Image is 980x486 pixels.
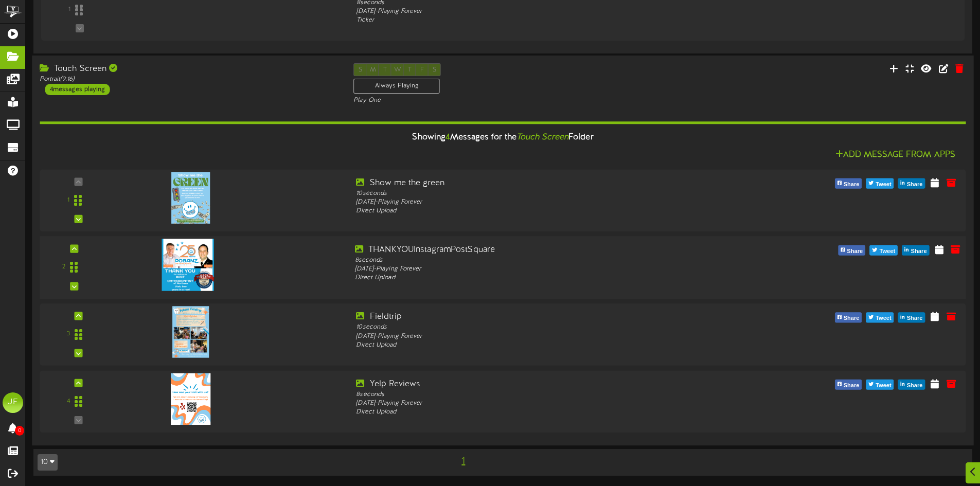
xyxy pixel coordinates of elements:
div: [DATE] - Playing Forever [356,332,726,340]
div: Yelp Reviews [356,379,726,390]
div: 10 seconds [356,189,726,198]
span: Share [842,179,862,190]
div: Touch Screen [40,63,338,75]
img: fe610f8d-d61c-4f75-8a31-d47dca71e0ea2023fieldtripflyer.jpg [172,306,209,357]
button: Share [835,178,862,189]
span: Share [842,313,862,325]
span: 0 [15,426,24,436]
button: Tweet [866,380,894,390]
button: Tweet [866,313,894,323]
span: Share [905,313,925,325]
span: Tweet [877,246,897,257]
span: Share [909,246,929,257]
button: Share [835,380,862,390]
button: Tweet [866,178,894,189]
span: 4 [446,133,450,142]
div: Ticker [357,16,726,25]
div: JF [3,392,23,413]
button: Share [835,313,862,323]
div: [DATE] - Playing Forever [355,265,729,274]
span: Share [842,380,862,391]
div: Direct Upload [356,207,726,215]
div: [DATE] - Playing Forever [356,399,726,408]
span: Share [905,179,925,190]
button: Share [898,313,925,323]
div: 10 seconds [356,323,726,332]
div: 8 seconds [355,256,729,265]
div: Showing Messages for the Folder [32,127,973,149]
div: Portrait ( 9:16 ) [40,75,338,84]
button: Share [902,245,929,256]
div: Direct Upload [356,408,726,417]
div: [DATE] - Playing Forever [357,7,726,16]
span: Share [845,246,865,257]
div: Fieldtrip [356,311,726,323]
div: Direct Upload [356,341,726,350]
div: Play One [353,96,652,105]
button: 10 [38,454,58,471]
button: Share [898,380,925,390]
span: Tweet [874,179,893,190]
i: Touch Screen [516,133,568,142]
img: 125316d2-5b93-4212-aa23-a786735e2fadhowwasyourvisitwithus.png [171,373,210,425]
div: Direct Upload [355,274,729,282]
div: Always Playing [353,79,440,94]
img: 46f8c1da-5ce0-4d3d-8349-2a0fc9c55472.png [162,239,213,291]
span: Tweet [874,380,893,391]
span: Share [905,380,925,391]
button: Share [898,178,925,189]
img: dde86314-c10c-4410-a48e-491b1d9cee00showmethefacebookpostlandscapeposterportrait.png [171,172,210,224]
button: Tweet [869,245,898,256]
div: 4 messages playing [45,84,110,95]
button: Add Message From Apps [832,149,958,162]
div: [DATE] - Playing Forever [356,198,726,207]
div: THANKYOUInstagramPostSquare [355,244,729,256]
div: Show me the green [356,177,726,189]
button: Share [838,245,865,256]
div: 8 seconds [356,390,726,399]
span: Tweet [874,313,893,325]
span: 1 [459,456,468,467]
